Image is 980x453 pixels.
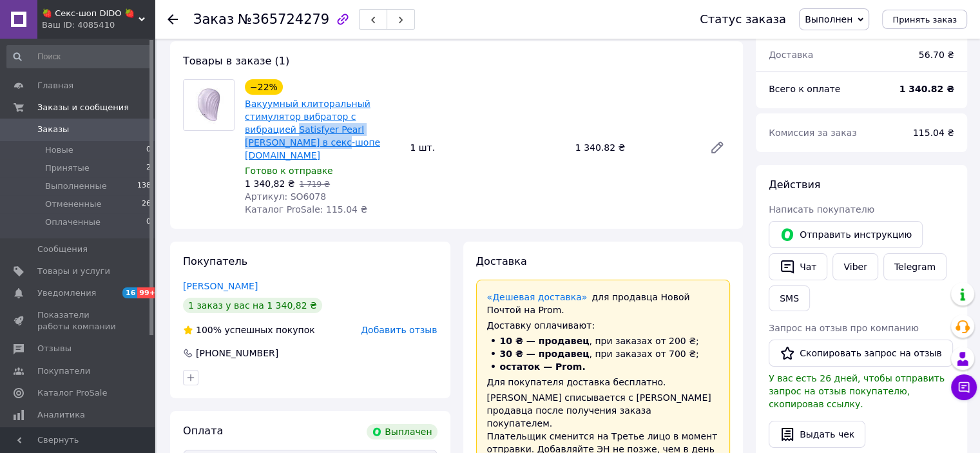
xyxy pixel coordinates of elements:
span: 115.04 ₴ [913,128,954,138]
div: Ваш ID: 4085410 [42,19,155,31]
span: Выполненные [45,180,107,192]
span: Принятые [45,162,90,174]
span: Оплаченные [45,217,101,228]
li: , при заказах от 200 ₴; [487,334,720,347]
span: Показатели работы компании [37,309,119,333]
span: Действия [769,178,820,191]
span: Покупатели [37,365,90,377]
span: Всего к оплате [769,84,840,94]
span: Артикул: SO6078 [245,191,326,202]
div: Доставку оплачивают: [487,319,720,332]
span: Доставка [476,255,527,267]
span: Каталог ProSale [37,387,107,399]
span: Новые [45,144,73,156]
span: Товары и услуги [37,265,110,277]
span: Написать покупателю [769,204,874,215]
span: Добавить отзыв [361,325,437,335]
a: [PERSON_NAME] [183,281,258,291]
span: Главная [37,80,73,92]
span: Заказ [193,12,234,27]
img: Вакуумный клиторальный стимулятор вибратор с вибрацией Satisfyer Pearl Diver Violet в секс-шопе d... [184,80,234,130]
div: Выплачен [367,424,437,439]
span: Принять заказ [892,15,957,24]
span: Доставка [769,50,813,60]
span: 26 [142,198,151,210]
div: 1 340.82 ₴ [570,139,699,157]
span: 10 ₴ — продавец [500,336,590,346]
button: Отправить инструкцию [769,221,923,248]
span: Выполнен [805,14,852,24]
span: Покупатель [183,255,247,267]
span: Запрос на отзыв про компанию [769,323,919,333]
li: , при заказах от 700 ₴; [487,347,720,360]
div: 56.70 ₴ [911,41,962,69]
div: 1 шт. [405,139,570,157]
span: Готово к отправке [245,166,333,176]
span: Отмененные [45,198,101,210]
div: −22% [245,79,283,95]
a: Viber [832,253,878,280]
div: Вернуться назад [168,13,178,26]
div: Для покупателя доставка бесплатно. [487,376,720,389]
span: 2 [146,162,151,174]
button: Выдать чек [769,421,865,448]
span: 99+ [137,287,159,298]
button: Чат [769,253,827,280]
div: Статус заказа [700,13,786,26]
span: №365724279 [238,12,329,27]
span: У вас есть 26 дней, чтобы отправить запрос на отзыв покупателю, скопировав ссылку. [769,373,945,409]
a: Редактировать [704,135,730,160]
div: для продавца Новой Почтой на Prom. [487,291,720,316]
span: Аналитика [37,409,85,421]
a: Telegram [883,253,946,280]
span: 30 ₴ — продавец [500,349,590,359]
span: Заказы и сообщения [37,102,129,113]
span: 0 [146,144,151,156]
input: Поиск [6,45,152,68]
a: Вакуумный клиторальный стимулятор вибратор с вибрацией Satisfyer Pearl [PERSON_NAME] в секс-шопе ... [245,99,380,160]
span: 1 719 ₴ [300,180,330,189]
b: 1 340.82 ₴ [899,84,954,94]
span: 100% [196,325,222,335]
div: успешных покупок [183,323,315,336]
span: остаток — Prom. [500,361,586,372]
button: Скопировать запрос на отзыв [769,340,953,367]
span: Оплата [183,425,223,437]
span: Отзывы [37,343,72,354]
span: Заказы [37,124,69,135]
div: 1 заказ у вас на 1 340,82 ₴ [183,298,322,313]
span: Товары в заказе (1) [183,55,289,67]
span: 0 [146,217,151,228]
span: Комиссия за заказ [769,128,857,138]
button: Чат с покупателем [951,374,977,400]
span: 16 [122,287,137,298]
span: Сообщения [37,244,88,255]
div: [PHONE_NUMBER] [195,347,280,360]
span: Уведомления [37,287,96,299]
button: SMS [769,285,810,311]
span: 🍓 Секс-шоп DIDO 🍓 [42,8,139,19]
span: Каталог ProSale: 115.04 ₴ [245,204,367,215]
span: 138 [137,180,151,192]
span: 1 340,82 ₴ [245,178,295,189]
button: Принять заказ [882,10,967,29]
a: «Дешевая доставка» [487,292,588,302]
